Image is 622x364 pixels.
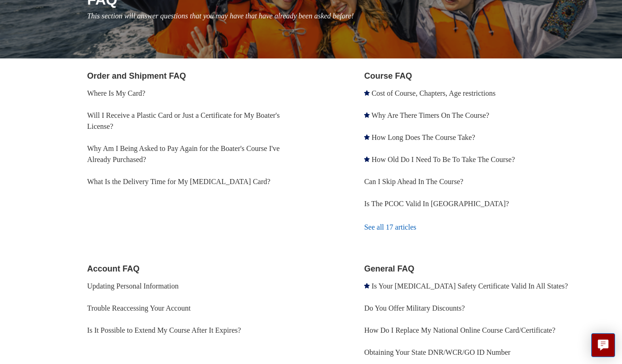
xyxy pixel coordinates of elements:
[364,200,509,208] a: Is The PCOC Valid In [GEOGRAPHIC_DATA]?
[364,178,463,185] a: Can I Skip Ahead In The Course?
[364,304,465,312] a: Do You Offer Military Discounts?
[371,282,568,290] a: Is Your [MEDICAL_DATA] Safety Certificate Valid In All States?
[364,134,370,140] svg: Promoted article
[364,283,370,289] svg: Promoted article
[87,71,186,81] a: Order and Shipment FAQ
[87,111,280,130] a: Will I Receive a Plastic Card or Just a Certificate for My Boater's License?
[87,282,178,290] a: Updating Personal Information
[364,215,591,240] a: See all 17 articles
[364,348,510,356] a: Obtaining Your State DNR/WCR/GO ID Number
[87,304,190,312] a: Trouble Reaccessing Your Account
[364,264,414,273] a: General FAQ
[364,156,370,162] svg: Promoted article
[87,144,280,163] a: Why Am I Being Asked to Pay Again for the Boater's Course I've Already Purchased?
[591,333,615,357] button: Live chat
[87,89,145,97] a: Where Is My Card?
[364,90,370,96] svg: Promoted article
[87,11,591,22] p: This section will answer questions that you may have that have already been asked before!
[87,326,241,334] a: Is It Possible to Extend My Course After It Expires?
[364,326,555,334] a: How Do I Replace My National Online Course Card/Certificate?
[371,111,489,119] a: Why Are There Timers On The Course?
[371,133,475,141] a: How Long Does The Course Take?
[87,178,270,185] a: What Is the Delivery Time for My [MEDICAL_DATA] Card?
[364,112,370,118] svg: Promoted article
[87,264,139,273] a: Account FAQ
[364,71,412,81] a: Course FAQ
[371,89,496,97] a: Cost of Course, Chapters, Age restrictions
[371,156,515,163] a: How Old Do I Need To Be To Take The Course?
